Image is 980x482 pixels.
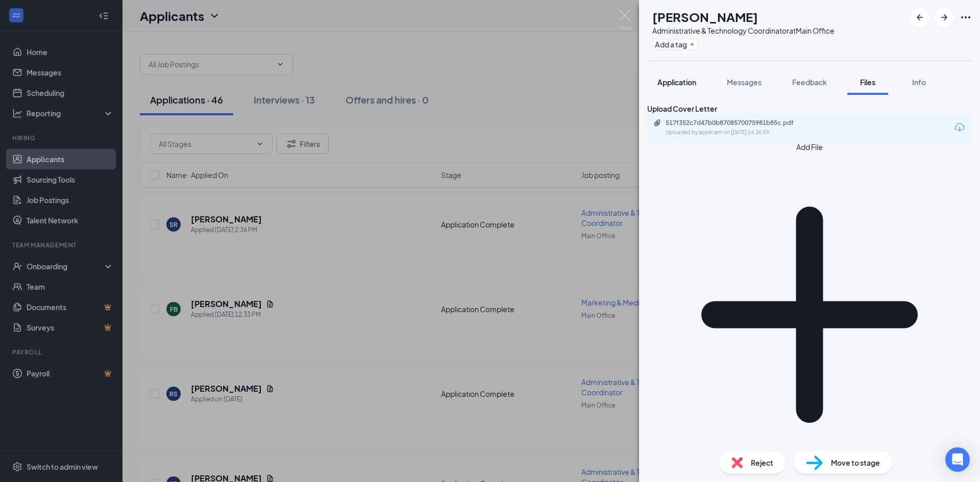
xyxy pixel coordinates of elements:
[652,26,835,36] div: Administrative & Technology Coordinator at Main Office
[652,39,698,49] button: PlusAdd a tag
[666,119,808,127] div: 517f352c7d47b0b8708570075981b85c.pdf
[666,129,819,137] div: Uploaded by applicant on [DATE] 14:36:59
[653,119,819,137] a: Paperclip517f352c7d47b0b8708570075981b85c.pdfUploaded by applicant on [DATE] 14:36:59
[960,11,972,23] svg: Ellipses
[653,119,661,127] svg: Paperclip
[831,457,880,468] span: Move to stage
[945,447,970,472] div: Open Intercom Messenger
[657,78,696,87] span: Application
[935,8,953,27] button: ArrowRight
[652,8,758,26] h1: [PERSON_NAME]
[911,8,929,27] button: ArrowLeftNew
[914,11,926,23] svg: ArrowLeftNew
[647,153,972,477] svg: Plus
[792,78,827,87] span: Feedback
[938,11,950,23] svg: ArrowRight
[953,121,966,134] svg: Download
[860,78,875,87] span: Files
[751,457,773,468] span: Reject
[727,78,762,87] span: Messages
[689,41,695,47] svg: Plus
[647,141,972,477] button: Add FilePlus
[647,103,972,114] div: Upload Cover Letter
[912,78,926,87] span: Info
